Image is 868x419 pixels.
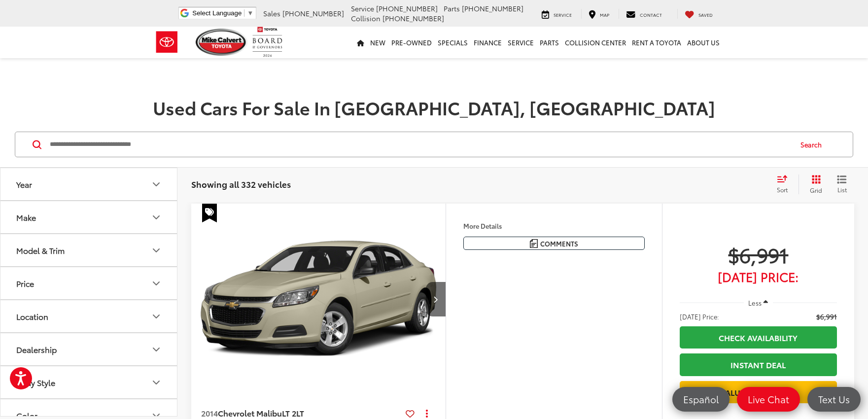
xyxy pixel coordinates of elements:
[0,333,178,365] button: DealershipDealership
[816,312,837,321] span: $6,991
[191,204,447,395] img: 2014 Chevrolet Malibu LT 2LT
[263,8,280,18] span: Sales
[150,377,162,388] div: Body Style
[619,9,669,19] a: Contact
[382,13,444,23] span: [PHONE_NUMBER]
[191,178,291,190] span: Showing all 332 vehicles
[16,179,32,189] div: Year
[150,344,162,355] div: Dealership
[810,186,822,194] span: Grid
[0,366,178,398] button: Body StyleBody Style
[444,3,460,13] span: Parts
[0,267,178,299] button: PricePrice
[672,387,729,412] a: Español
[534,9,579,19] a: Service
[471,27,505,58] a: Finance
[49,133,791,156] input: Search by Make, Model, or Keyword
[196,29,248,56] img: Mike Calvert Toyota
[581,9,617,19] a: Map
[791,132,836,157] button: Search
[463,237,645,250] button: Comments
[505,27,537,58] a: Service
[463,222,645,229] h4: More Details
[537,27,562,58] a: Parts
[376,3,438,13] span: [PHONE_NUMBER]
[830,175,854,194] button: List View
[772,175,799,194] button: Select sort value
[698,11,713,18] span: Saved
[807,387,861,412] a: Text Us
[201,408,402,419] a: 2014Chevrolet MalibuLT 2LT
[354,27,367,58] a: Home
[16,312,48,321] div: Location
[16,378,55,387] div: Body Style
[202,204,217,222] span: Special
[680,353,837,376] a: Instant Deal
[426,282,446,316] button: Next image
[367,27,388,58] a: New
[191,204,447,395] a: 2014 Chevrolet Malibu LT 2LT2014 Chevrolet Malibu LT 2LT2014 Chevrolet Malibu LT 2LT2014 Chevrole...
[680,242,837,267] span: $6,991
[737,387,800,412] a: Live Chat
[680,381,837,403] a: Value Your Trade
[16,212,36,222] div: Make
[0,300,178,332] button: LocationLocation
[0,234,178,266] button: Model & TrimModel & Trim
[192,9,253,17] a: Select Language​
[530,239,538,247] img: Comments
[678,393,724,405] span: Español
[462,3,523,13] span: [PHONE_NUMBER]
[677,9,720,19] a: My Saved Vehicles
[680,312,719,321] span: [DATE] Price:
[777,185,788,194] span: Sort
[16,345,57,354] div: Dealership
[351,3,374,13] span: Service
[743,393,794,405] span: Live Chat
[282,407,304,419] span: LT 2LT
[680,326,837,349] a: Check Availability
[282,8,344,18] span: [PHONE_NUMBER]
[150,178,162,190] div: Year
[247,9,253,17] span: ▼
[813,393,855,405] span: Text Us
[192,9,242,17] span: Select Language
[16,245,65,255] div: Model & Trim
[0,201,178,233] button: MakeMake
[426,409,428,417] span: dropdown dots
[837,185,847,194] span: List
[191,204,447,395] div: 2014 Chevrolet Malibu LT 2LT 0
[799,175,830,194] button: Grid View
[201,407,218,419] span: 2014
[744,294,773,312] button: Less
[351,13,381,23] span: Collision
[554,11,572,18] span: Service
[150,244,162,256] div: Model & Trim
[150,278,162,289] div: Price
[388,27,435,58] a: Pre-Owned
[0,168,178,200] button: YearYear
[684,27,723,58] a: About Us
[748,298,762,307] span: Less
[629,27,684,58] a: Rent a Toyota
[540,239,578,248] span: Comments
[600,11,609,18] span: Map
[640,11,662,18] span: Contact
[244,9,244,17] span: ​
[435,27,471,58] a: Specials
[150,211,162,223] div: Make
[680,272,837,281] span: [DATE] Price:
[148,26,185,58] img: Toyota
[562,27,629,58] a: Collision Center
[150,311,162,322] div: Location
[218,407,282,419] span: Chevrolet Malibu
[16,279,34,288] div: Price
